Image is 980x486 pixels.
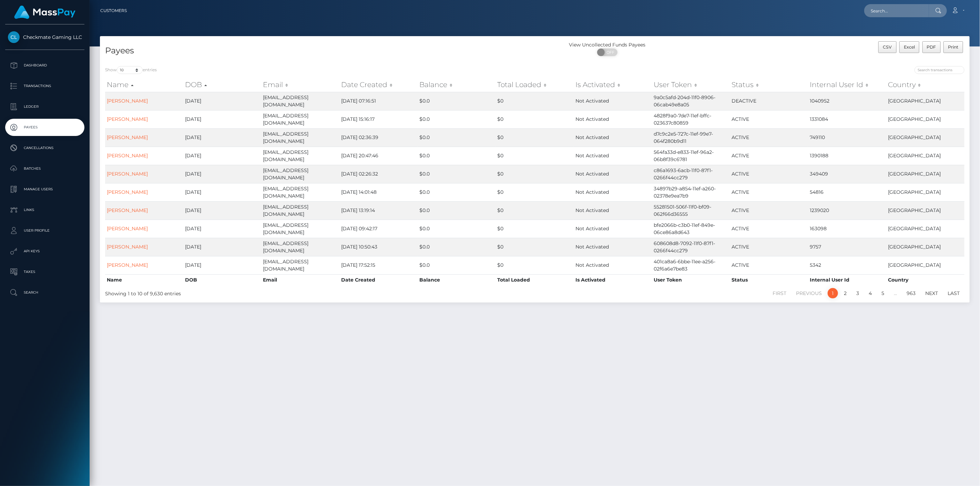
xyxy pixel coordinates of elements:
[261,220,339,238] td: [EMAIL_ADDRESS][DOMAIN_NAME]
[944,288,963,298] a: Last
[808,128,886,147] td: 749110
[339,78,418,92] th: Date Created: activate to sort column ascending
[183,78,262,92] th: DOB: activate to sort column descending
[418,274,496,285] th: Balance
[808,183,886,201] td: 54816
[496,92,574,110] td: $0
[107,244,148,250] a: [PERSON_NAME]
[117,66,143,74] select: Showentries
[418,256,496,274] td: $0.0
[496,128,574,147] td: $0
[5,284,84,301] a: Search
[418,147,496,165] td: $0.0
[5,181,84,198] a: Manage Users
[652,201,730,220] td: 55281501-506f-11f0-bf09-062f66d36555
[808,92,886,110] td: 1040952
[886,165,964,183] td: [GEOGRAPHIC_DATA]
[8,184,82,194] p: Manage Users
[5,77,84,95] a: Transactions
[730,238,808,256] td: ACTIVE
[927,44,936,50] span: PDF
[886,128,964,147] td: [GEOGRAPHIC_DATA]
[5,160,84,177] a: Batches
[261,78,339,92] th: Email: activate to sort column ascending
[8,31,20,43] img: Checkmate Gaming LLC
[183,165,262,183] td: [DATE]
[865,288,876,298] a: 4
[808,147,886,165] td: 1390188
[904,44,915,50] span: Excel
[730,274,808,285] th: Status
[8,205,82,215] p: Links
[8,81,82,91] p: Transactions
[886,110,964,128] td: [GEOGRAPHIC_DATA]
[886,220,964,238] td: [GEOGRAPHIC_DATA]
[107,225,148,232] a: [PERSON_NAME]
[652,238,730,256] td: 608608d8-7092-11f0-87f1-0266f44cc279
[107,262,148,268] a: [PERSON_NAME]
[948,44,959,50] span: Print
[652,147,730,165] td: 564fa33d-e833-11ef-96a2-06b8f39c6781
[8,60,82,71] p: Dashboard
[496,201,574,220] td: $0
[652,128,730,147] td: d7c9c2e5-727c-11ef-99e7-064f280b9d11
[5,201,84,219] a: Links
[652,220,730,238] td: bfe2066b-c3b0-11ef-849e-06ce86a8d643
[652,256,730,274] td: 401ca8a6-6bbe-11ee-a256-02f6a6e7be83
[183,92,262,110] td: [DATE]
[808,201,886,220] td: 1239020
[107,189,148,195] a: [PERSON_NAME]
[864,4,929,17] input: Search...
[418,78,496,92] th: Balance: activate to sort column ascending
[730,128,808,147] td: ACTIVE
[496,220,574,238] td: $0
[730,92,808,110] td: DEACTIVE
[921,288,942,298] a: Next
[261,201,339,220] td: [EMAIL_ADDRESS][DOMAIN_NAME]
[574,128,652,147] td: Not Activated
[418,165,496,183] td: $0.0
[339,165,418,183] td: [DATE] 02:26:32
[261,183,339,201] td: [EMAIL_ADDRESS][DOMAIN_NAME]
[418,128,496,147] td: $0.0
[574,256,652,274] td: Not Activated
[730,220,808,238] td: ACTIVE
[261,165,339,183] td: [EMAIL_ADDRESS][DOMAIN_NAME]
[574,274,652,285] th: Is Activated
[730,147,808,165] td: ACTIVE
[808,256,886,274] td: 5342
[183,256,262,274] td: [DATE]
[107,207,148,213] a: [PERSON_NAME]
[808,78,886,92] th: Internal User Id: activate to sort column ascending
[8,122,82,133] p: Payees
[8,143,82,153] p: Cancellations
[840,288,850,298] a: 2
[652,183,730,201] td: 34897b29-a854-11ef-a260-02378e9ea7b9
[808,274,886,285] th: Internal User Id
[339,274,418,285] th: Date Created
[574,220,652,238] td: Not Activated
[730,78,808,92] th: Status: activate to sort column ascending
[574,183,652,201] td: Not Activated
[652,274,730,285] th: User Token
[261,128,339,147] td: [EMAIL_ADDRESS][DOMAIN_NAME]
[339,128,418,147] td: [DATE] 02:36:39
[652,110,730,128] td: 4828f9a0-7de7-11ef-bffc-023637c80859
[261,92,339,110] td: [EMAIL_ADDRESS][DOMAIN_NAME]
[535,41,680,49] div: View Uncollected Funds Payees
[8,225,82,236] p: User Profile
[339,238,418,256] td: [DATE] 10:50:43
[261,256,339,274] td: [EMAIL_ADDRESS][DOMAIN_NAME]
[8,246,82,256] p: API Keys
[339,220,418,238] td: [DATE] 09:42:17
[496,165,574,183] td: $0
[496,256,574,274] td: $0
[496,78,574,92] th: Total Loaded: activate to sort column ascending
[5,119,84,136] a: Payees
[183,220,262,238] td: [DATE]
[808,165,886,183] td: 349409
[496,183,574,201] td: $0
[183,201,262,220] td: [DATE]
[878,288,888,298] a: 5
[418,201,496,220] td: $0.0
